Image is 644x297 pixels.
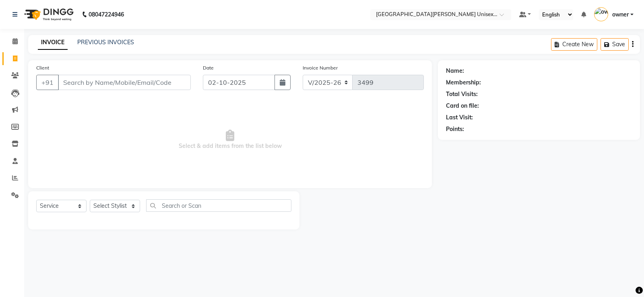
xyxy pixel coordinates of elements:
div: Name: [446,67,464,75]
label: Client [36,64,49,72]
div: Total Visits: [446,90,478,98]
a: PREVIOUS INVOICES [77,39,134,46]
span: Select & add items from the list below [36,100,424,180]
img: logo [21,3,76,26]
b: 08047224946 [89,3,124,26]
button: Save [601,38,629,51]
img: owner [594,7,608,21]
button: Create New [551,38,597,51]
input: Search by Name/Mobile/Email/Code [58,75,191,90]
div: Card on file: [446,102,479,110]
div: Points: [446,125,464,133]
label: Date [203,64,214,72]
input: Search or Scan [146,199,291,212]
span: owner [612,10,629,19]
label: Invoice Number [303,64,338,72]
div: Membership: [446,78,481,87]
a: INVOICE [38,35,68,50]
button: +91 [36,75,59,90]
div: Last Visit: [446,113,473,122]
